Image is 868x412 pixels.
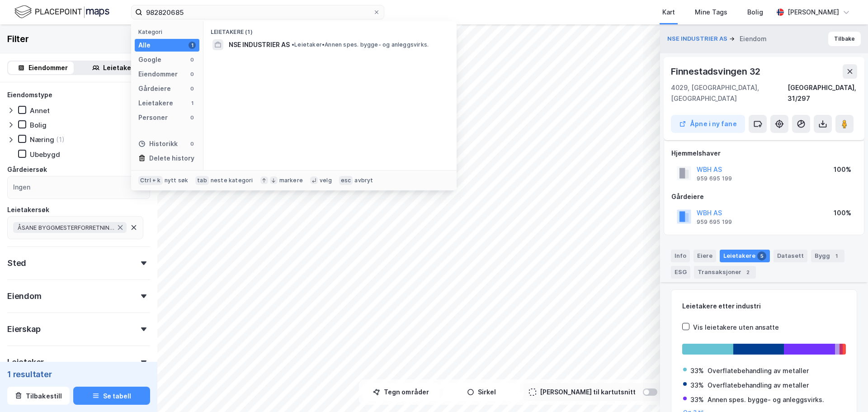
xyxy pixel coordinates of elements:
[56,135,65,144] div: (1)
[743,268,752,277] div: 2
[662,7,675,18] div: Kart
[708,394,824,405] div: Annen spes. bygge- og anleggsvirks.
[138,98,173,109] div: Leietakere
[211,177,253,184] div: neste kategori
[788,7,839,18] div: [PERSON_NAME]
[30,106,50,115] div: Annet
[7,258,26,269] div: Sted
[7,90,52,100] div: Eiendomstype
[667,34,729,43] button: NSE INDUSTRIER AS
[671,82,788,104] div: 4029, [GEOGRAPHIC_DATA], [GEOGRAPHIC_DATA]
[671,191,857,202] div: Gårdeiere
[694,266,756,279] div: Transaksjoner
[697,218,732,226] div: 959 695 199
[165,177,189,184] div: nytt søk
[832,251,841,260] div: 1
[7,357,44,368] div: Leietaker
[229,39,290,50] span: NSE INDUSTRIER AS
[354,177,373,184] div: avbryt
[18,224,115,231] span: ÅSANE BYGGMESTERFORRETNING AS
[7,387,70,405] button: Tilbakestill
[720,250,770,262] div: Leietakere
[823,369,868,412] div: Kontrollprogram for chat
[671,250,690,262] div: Info
[138,138,178,149] div: Historikk
[138,54,161,65] div: Google
[195,176,209,185] div: tab
[693,322,779,333] div: Vis leietakere uten ansatte
[189,114,196,121] div: 0
[690,394,704,405] div: 33%
[834,208,851,218] div: 100%
[138,112,168,123] div: Personer
[138,69,178,80] div: Eiendommer
[7,164,47,175] div: Gårdeiersøk
[138,176,163,185] div: Ctrl + k
[708,380,809,391] div: Overflatebehandling av metaller
[14,4,109,20] img: logo.f888ab2527a4732fd821a326f86c7f29.svg
[138,40,151,51] div: Alle
[7,32,29,46] div: Filter
[671,64,762,79] div: Finnestadsvingen 32
[695,7,727,18] div: Mine Tags
[682,301,846,312] div: Leietakere etter industri
[693,250,716,262] div: Eiere
[189,99,196,107] div: 1
[320,177,332,184] div: velg
[697,175,732,182] div: 959 695 199
[189,140,196,147] div: 0
[13,182,30,193] div: Ingen
[708,365,809,376] div: Overflatebehandling av metaller
[189,85,196,92] div: 0
[138,28,199,35] div: Kategori
[7,204,49,215] div: Leietakersøk
[189,56,196,63] div: 0
[189,42,196,49] div: 1
[30,121,47,129] div: Bolig
[138,83,171,94] div: Gårdeiere
[811,250,844,262] div: Bygg
[540,387,636,398] div: [PERSON_NAME] til kartutsnitt
[834,164,851,175] div: 100%
[363,383,439,401] button: Tegn områder
[671,115,745,133] button: Åpne i ny fane
[73,387,150,405] button: Se tabell
[189,71,196,78] div: 0
[30,135,54,144] div: Næring
[757,251,766,260] div: 5
[671,148,857,159] div: Hjemmelshaver
[203,21,457,38] div: Leietakere (1)
[774,250,807,262] div: Datasett
[279,177,303,184] div: markere
[823,369,868,412] iframe: Chat Widget
[103,62,138,73] div: Leietakere
[149,153,194,164] div: Delete history
[690,380,704,391] div: 33%
[690,365,704,376] div: 33%
[142,5,373,19] input: Søk på adresse, matrikkel, gårdeiere, leietakere eller personer
[7,369,150,379] div: 1 resultater
[28,62,68,73] div: Eiendommer
[30,150,60,159] div: Ubebygd
[740,33,767,44] div: Eiendom
[339,176,353,185] div: esc
[747,7,763,18] div: Bolig
[292,41,294,48] span: •
[788,82,857,104] div: [GEOGRAPHIC_DATA], 31/297
[292,41,429,48] span: Leietaker • Annen spes. bygge- og anleggsvirks.
[828,32,861,46] button: Tilbake
[7,324,40,335] div: Eierskap
[443,383,520,401] button: Sirkel
[7,291,42,302] div: Eiendom
[671,266,690,279] div: ESG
